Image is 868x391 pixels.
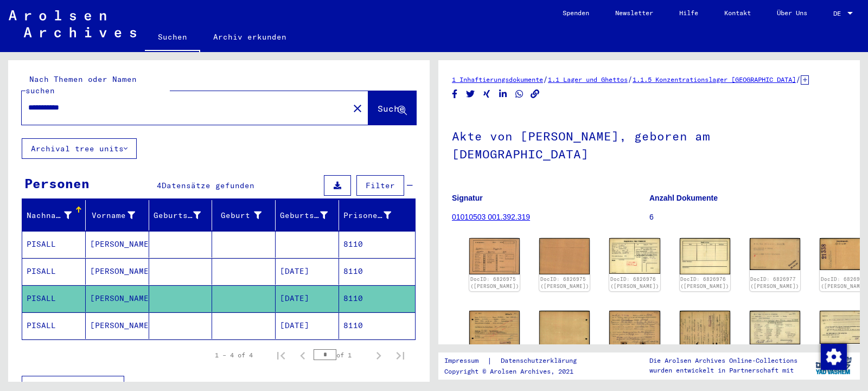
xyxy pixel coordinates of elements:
[680,311,730,347] img: 002.jpg
[339,258,415,285] mat-cell: 8110
[86,200,149,230] mat-header-cell: Vorname
[280,210,328,221] div: Geburtsdatum
[444,367,590,376] p: Copyright © Arolsen Archives, 2021
[452,213,530,221] a: 01010503 001.392.319
[154,207,215,224] div: Geburtsname
[368,344,390,366] button: Next page
[750,276,799,290] a: DocID: 6826977 ([PERSON_NAME])
[796,74,801,84] span: /
[610,276,659,290] a: DocID: 6826976 ([PERSON_NAME])
[820,343,846,369] div: Zustimmung ändern
[292,344,314,366] button: Previous page
[276,285,339,312] mat-cell: [DATE]
[514,87,525,101] button: Share on WhatsApp
[157,181,162,190] span: 4
[339,312,415,339] mat-cell: 8110
[351,102,364,115] mat-icon: close
[86,258,149,285] mat-cell: [PERSON_NAME]
[22,285,86,312] mat-cell: PISALL
[649,211,846,223] p: 6
[215,350,253,360] div: 1 – 4 of 4
[539,311,590,347] img: 002.jpg
[276,200,339,230] mat-header-cell: Geburtsdatum
[90,207,149,224] div: Vorname
[90,210,135,221] div: Vorname
[86,231,149,258] mat-cell: [PERSON_NAME]
[216,210,261,221] div: Geburt‏
[548,75,628,84] a: 1.1 Lager und Ghettos
[444,355,487,367] a: Impressum
[25,74,137,95] mat-label: Nach Themen oder Namen suchen
[22,231,86,258] mat-cell: PISALL
[469,238,520,274] img: 001.jpg
[22,312,86,339] mat-cell: PISALL
[216,207,275,224] div: Geburt‏
[469,311,520,347] img: 001.jpg
[22,200,86,230] mat-header-cell: Nachname
[680,276,729,290] a: DocID: 6826976 ([PERSON_NAME])
[390,344,411,366] button: Last page
[200,24,299,50] a: Archiv erkunden
[633,75,796,84] a: 1.1.5 Konzentrationslager [GEOGRAPHIC_DATA]
[609,238,660,274] img: 001.jpg
[649,356,797,366] p: Die Arolsen Archives Online-Collections
[628,74,633,84] span: /
[356,175,404,196] button: Filter
[813,352,854,379] img: yv_logo.png
[649,194,718,202] b: Anzahl Dokumente
[22,258,86,285] mat-cell: PISALL
[276,312,339,339] mat-cell: [DATE]
[540,276,589,290] a: DocID: 6826975 ([PERSON_NAME])
[452,111,846,177] h1: Akte von [PERSON_NAME], geboren am [DEMOGRAPHIC_DATA]
[543,74,548,84] span: /
[680,238,730,274] img: 002.jpg
[31,381,109,391] span: Weniger anzeigen
[212,200,276,230] mat-header-cell: Geburt‏
[452,194,483,202] b: Signatur
[280,207,341,224] div: Geburtsdatum
[465,87,476,101] button: Share on Twitter
[145,24,200,52] a: Suchen
[27,207,85,224] div: Nachname
[270,344,292,366] button: First page
[9,10,136,37] img: Arolsen_neg.svg
[149,200,213,230] mat-header-cell: Geburtsname
[452,75,543,84] a: 1 Inhaftierungsdokumente
[609,311,660,347] img: 001.jpg
[649,366,797,375] p: wurden entwickelt in Partnerschaft mit
[339,200,415,230] mat-header-cell: Prisoner #
[378,103,405,114] span: Suche
[492,355,590,367] a: Datenschutzerklärung
[821,344,847,370] img: Zustimmung ändern
[24,174,90,193] div: Personen
[833,10,845,17] span: DE
[154,210,201,221] div: Geburtsname
[27,210,72,221] div: Nachname
[444,355,590,367] div: |
[162,181,254,190] span: Datensätze gefunden
[481,87,493,101] button: Share on Xing
[86,285,149,312] mat-cell: [PERSON_NAME]
[339,285,415,312] mat-cell: 8110
[366,181,395,190] span: Filter
[86,312,149,339] mat-cell: [PERSON_NAME]
[347,97,368,119] button: Clear
[497,87,509,101] button: Share on LinkedIn
[343,207,405,224] div: Prisoner #
[368,91,416,125] button: Suche
[314,350,368,360] div: of 1
[470,276,519,290] a: DocID: 6826975 ([PERSON_NAME])
[276,258,339,285] mat-cell: [DATE]
[449,87,461,101] button: Share on Facebook
[750,238,800,270] img: 001.jpg
[343,210,391,221] div: Prisoner #
[529,87,541,101] button: Copy link
[22,138,137,159] button: Archival tree units
[539,238,590,274] img: 002.jpg
[339,231,415,258] mat-cell: 8110
[750,311,800,344] img: 001.jpg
